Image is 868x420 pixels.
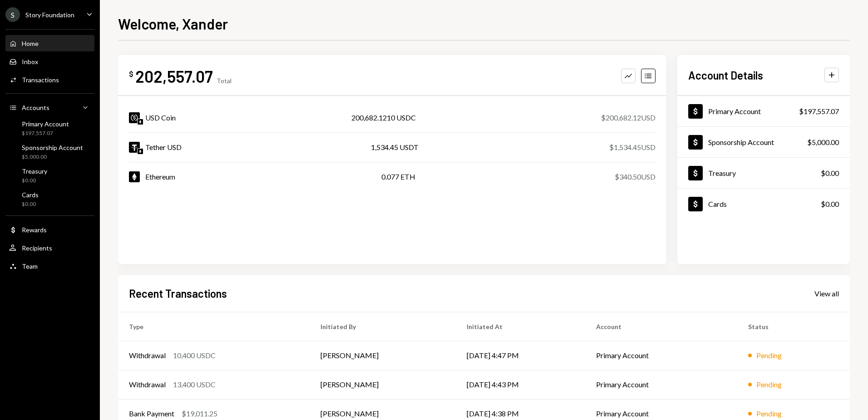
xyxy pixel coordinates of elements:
[138,119,143,125] img: ethereum-mainnet
[5,258,94,274] a: Team
[173,379,216,390] div: 13,400 USDC
[22,130,69,137] div: $197,557.07
[708,107,761,115] div: Primary Account
[22,191,39,199] div: Cards
[351,112,416,123] div: 200,682.1210 USDC
[129,142,140,153] img: USDT
[814,288,839,298] a: View all
[217,77,232,85] div: Total
[22,177,47,185] div: $0.00
[145,112,176,123] div: USD Coin
[615,171,656,182] div: $340.50 USD
[22,226,47,234] div: Rewards
[22,104,49,111] div: Accounts
[129,379,166,390] div: Withdrawal
[5,7,20,22] div: S
[129,112,140,123] img: USDC
[821,168,839,179] div: $0.00
[22,153,83,161] div: $5,000.00
[5,117,94,139] a: Primary Account$197,557.07
[677,96,850,126] a: Primary Account$197,557.07
[371,142,419,153] div: 1,534.45 USDT
[5,53,94,70] a: Inbox
[737,312,850,341] th: Status
[456,370,585,399] td: [DATE] 4:43 PM
[5,188,94,210] a: Cards$0.00
[22,244,52,252] div: Recipients
[145,171,175,182] div: Ethereum
[585,312,737,341] th: Account
[118,15,228,33] h1: Welcome, Xander
[756,379,782,390] div: Pending
[708,169,736,177] div: Treasury
[22,200,39,208] div: $0.00
[677,127,850,157] a: Sponsorship Account$5,000.00
[22,144,83,151] div: Sponsorship Account
[173,350,216,361] div: 10,400 USDC
[129,171,140,182] img: ETH
[601,112,656,123] div: $200,682.12 USD
[5,71,94,88] a: Transactions
[22,167,47,175] div: Treasury
[22,76,59,84] div: Transactions
[310,370,456,399] td: [PERSON_NAME]
[677,158,850,188] a: Treasury$0.00
[799,106,839,117] div: $197,557.07
[5,35,94,51] a: Home
[585,341,737,370] td: Primary Account
[5,99,94,115] a: Accounts
[22,58,38,65] div: Inbox
[456,312,585,341] th: Initiated At
[145,142,182,153] div: Tether USD
[821,199,839,210] div: $0.00
[609,142,656,153] div: $1,534.45 USD
[688,68,763,83] h2: Account Details
[138,149,143,154] img: ethereum-mainnet
[585,370,737,399] td: Primary Account
[756,408,782,419] div: Pending
[5,165,94,186] a: Treasury$0.00
[5,221,94,238] a: Rewards
[22,262,38,270] div: Team
[381,171,415,182] div: 0.077 ETH
[22,40,39,47] div: Home
[756,350,782,361] div: Pending
[118,312,310,341] th: Type
[129,286,227,301] h2: Recent Transactions
[5,141,94,163] a: Sponsorship Account$5,000.00
[5,240,94,256] a: Recipients
[25,11,74,19] div: Story Foundation
[310,312,456,341] th: Initiated By
[677,189,850,219] a: Cards$0.00
[814,289,839,298] div: View all
[708,200,727,208] div: Cards
[135,66,213,86] div: 202,557.07
[456,341,585,370] td: [DATE] 4:47 PM
[129,70,133,79] div: $
[182,408,217,419] div: $19,011.25
[310,341,456,370] td: [PERSON_NAME]
[22,120,69,128] div: Primary Account
[708,138,774,146] div: Sponsorship Account
[129,408,174,419] div: Bank Payment
[129,350,166,361] div: Withdrawal
[807,137,839,148] div: $5,000.00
